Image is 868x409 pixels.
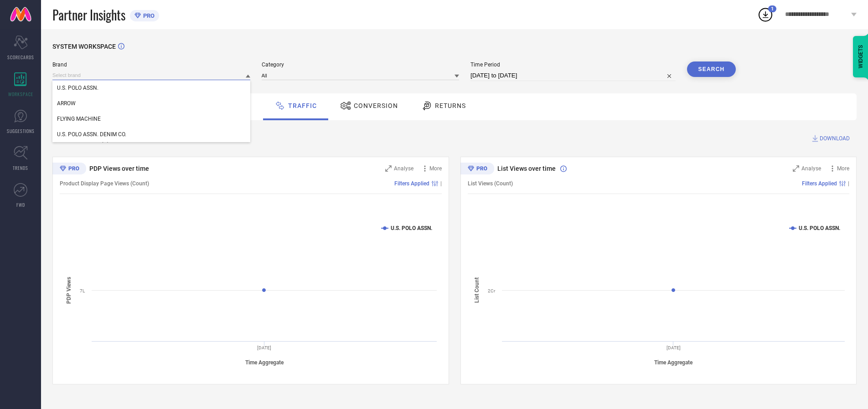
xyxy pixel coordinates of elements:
[52,43,116,50] span: SYSTEM WORKSPACE
[7,128,35,134] span: SUGGESTIONS
[13,164,28,171] span: TRENDS
[435,102,466,109] span: Returns
[7,54,34,61] span: SCORECARDS
[16,201,25,208] span: FWD
[801,165,821,172] span: Analyse
[354,102,398,109] span: Conversion
[80,288,85,293] text: 7L
[141,12,155,19] span: PRO
[391,225,432,231] text: U.S. POLO ASSN.
[837,165,849,172] span: More
[52,5,125,24] span: Partner Insights
[257,345,271,350] text: [DATE]
[802,180,837,187] span: Filters Applied
[262,61,460,68] span: Category
[288,102,317,109] span: Traffic
[687,61,736,77] button: Search
[440,180,442,187] span: |
[385,165,392,172] svg: Zoom
[497,165,556,172] span: List Views over time
[468,180,513,187] span: List Views (Count)
[52,71,250,80] input: Select brand
[57,131,126,138] span: U.S. POLO ASSN. DENIM CO.
[429,165,442,172] span: More
[470,61,676,68] span: Time Period
[66,276,72,303] tspan: PDP Views
[394,165,413,172] span: Analyse
[245,359,284,366] tspan: Time Aggregate
[666,345,680,350] text: [DATE]
[757,6,774,23] div: Open download list
[57,116,101,122] span: FLYING MACHINE
[52,61,250,68] span: Brand
[460,163,494,176] div: Premium
[848,180,849,187] span: |
[52,163,86,176] div: Premium
[8,91,33,97] span: WORKSPACE
[793,165,799,172] svg: Zoom
[52,80,250,96] div: U.S. POLO ASSN.
[89,165,149,172] span: PDP Views over time
[474,277,480,303] tspan: List Count
[654,359,693,366] tspan: Time Aggregate
[57,85,98,91] span: U.S. POLO ASSN.
[394,180,429,187] span: Filters Applied
[57,100,76,107] span: ARROW
[470,70,676,81] input: Select time period
[60,180,149,187] span: Product Display Page Views (Count)
[52,111,250,127] div: FLYING MACHINE
[820,134,850,143] span: DOWNLOAD
[52,96,250,111] div: ARROW
[771,6,774,12] span: 1
[488,288,496,293] text: 2Cr
[52,127,250,142] div: U.S. POLO ASSN. DENIM CO.
[799,225,840,231] text: U.S. POLO ASSN.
